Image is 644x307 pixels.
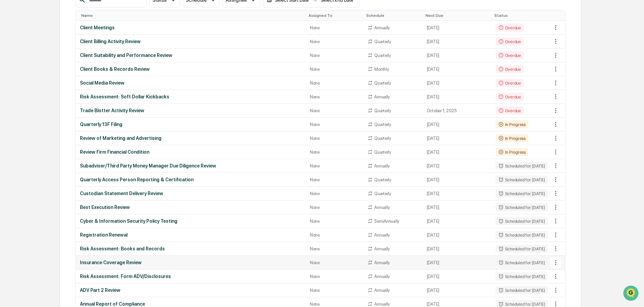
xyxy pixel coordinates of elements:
[7,86,12,91] div: 🖐️
[374,136,391,141] div: Quarterly
[374,233,390,238] div: Annually
[310,108,359,113] div: None
[310,274,359,279] div: None
[496,217,548,225] div: Scheduled for [DATE]
[46,82,86,94] a: 🗄️Attestations
[13,98,42,104] span: Data Lookup
[496,258,548,267] div: Scheduled for [DATE]
[48,114,82,119] a: Powered byPylon
[423,145,492,159] td: [DATE]
[423,131,492,145] td: [DATE]
[80,149,302,155] div: Review Firm Financial Condition
[4,95,45,107] a: 🔎Data Lookup
[496,189,548,197] div: Scheduled for [DATE]
[7,98,12,104] div: 🔎
[80,260,302,265] div: Insurance Coverage Review
[426,13,489,18] div: Toggle SortBy
[374,150,391,155] div: Quarterly
[310,205,359,210] div: None
[496,162,548,170] div: Scheduled for [DATE]
[374,288,390,293] div: Annually
[423,242,492,256] td: [DATE]
[310,219,359,224] div: None
[423,35,492,49] td: [DATE]
[80,53,302,58] div: Client Suitability and Performance Review
[13,85,43,92] span: Preclearance
[423,228,492,242] td: [DATE]
[496,120,528,128] div: In Progress
[80,246,302,251] div: Risk Assessment: Books and Records
[423,104,492,118] td: October 1, 2025
[374,177,391,182] div: Quarterly
[496,37,524,45] div: Overdue
[496,245,548,253] div: Scheduled for [DATE]
[423,173,492,187] td: [DATE]
[423,90,492,104] td: [DATE]
[496,65,524,73] div: Overdue
[496,203,548,211] div: Scheduled for [DATE]
[310,53,359,58] div: None
[67,114,82,119] span: Pylon
[374,163,390,168] div: Annually
[374,94,390,99] div: Annually
[80,108,302,113] div: Trade Blotter Activity Review
[374,53,391,58] div: Quarterly
[496,79,524,87] div: Overdue
[80,66,302,72] div: Client Books & Records Review
[496,148,528,156] div: In Progress
[374,219,399,224] div: SemiAnnually
[310,246,359,251] div: None
[423,214,492,228] td: [DATE]
[310,150,359,155] div: None
[374,25,390,30] div: Annually
[366,13,420,18] div: Toggle SortBy
[80,218,302,224] div: Cyber & Information Security Policy Testing
[374,302,390,307] div: Annually
[80,301,302,307] div: Annual Report of Compliance
[374,205,390,210] div: Annually
[374,108,391,113] div: Quarterly
[374,67,389,72] div: Monthly
[7,14,123,25] p: How can we help?
[80,94,302,99] div: Risk Assessment: Soft Dollar Kickbacks
[310,177,359,182] div: None
[115,54,123,62] button: Start new chat
[310,122,359,127] div: None
[374,274,390,279] div: Annually
[552,13,565,18] div: Toggle SortBy
[496,93,524,101] div: Overdue
[80,80,302,86] div: Social Media Review
[310,288,359,293] div: None
[80,25,302,30] div: Client Meetings
[496,176,548,184] div: Scheduled for [DATE]
[80,163,302,168] div: Subadviser/Third Party Money Manager Due Diligence Review
[374,122,391,127] div: Quarterly
[374,246,390,251] div: Annually
[310,233,359,238] div: None
[80,287,302,293] div: ADV Part 2 Review
[310,39,359,44] div: None
[80,205,302,210] div: Best Execution Review
[7,52,19,64] img: 1746055101610-c473b297-6a78-478c-a979-82029cc54cd1
[423,118,492,131] td: [DATE]
[494,13,549,18] div: Toggle SortBy
[374,39,391,44] div: Quarterly
[423,201,492,214] td: [DATE]
[49,86,54,91] div: 🗄️
[309,13,361,18] div: Toggle SortBy
[80,177,302,182] div: Quarterly Access Person Reporting & Certification
[374,260,390,265] div: Annually
[310,67,359,72] div: None
[23,52,111,58] div: Start new chat
[310,191,359,196] div: None
[423,21,492,35] td: [DATE]
[423,270,492,283] td: [DATE]
[310,136,359,141] div: None
[23,58,85,64] div: We're available if you need us!
[423,62,492,76] td: [DATE]
[423,283,492,297] td: [DATE]
[80,232,302,238] div: Registration Renewal
[310,25,359,30] div: None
